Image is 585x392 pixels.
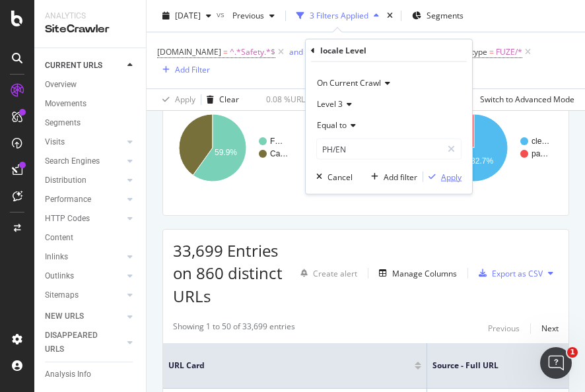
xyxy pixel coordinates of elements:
div: Switch to Advanced Mode [480,94,574,105]
span: Previous [227,10,264,21]
button: Apply [157,89,195,110]
div: Add filter [384,171,417,182]
div: Apply [175,94,195,105]
a: Analysis Info [45,368,137,381]
span: = [489,46,494,57]
a: Movements [45,97,137,111]
div: HTTP Codes [45,212,90,226]
div: Previous [488,323,520,334]
div: Content [45,231,73,245]
div: Create alert [313,268,357,279]
div: Search Engines [45,154,100,168]
button: Manage Columns [374,265,457,281]
span: 33,699 Entries on 860 distinct URLs [173,240,283,307]
div: 0.08 % URLs ( 860 on 964K ) [266,94,362,105]
text: cle… [532,137,549,146]
button: Previous [488,321,520,337]
button: Add filter [366,170,417,183]
button: [DATE] [157,5,217,26]
div: Sitemaps [45,288,79,302]
div: Visits [45,135,65,149]
span: [DOMAIN_NAME] [157,46,221,57]
button: Export as CSV [473,263,543,284]
iframe: Intercom live chat [540,347,572,379]
div: CURRENT URLS [45,59,102,73]
div: Cancel [327,171,353,182]
div: Apply [441,171,462,182]
a: Performance [45,193,123,207]
a: Inlinks [45,250,123,264]
text: 59.9% [215,148,237,157]
a: HTTP Codes [45,212,123,226]
div: Outlinks [45,269,74,283]
div: Movements [45,97,86,111]
text: 82.7% [471,156,493,166]
span: On Current Crawl [317,77,381,88]
span: 2025 Oct. 5th [175,10,201,21]
span: Level 3 [317,98,343,110]
div: 3 Filters Applied [310,10,368,21]
span: Segments [427,10,464,21]
button: Cancel [311,170,353,183]
a: DISAPPEARED URLS [45,329,123,356]
svg: A chart. [173,90,294,205]
a: Search Engines [45,154,123,168]
div: Showing 1 to 50 of 33,699 entries [173,321,295,337]
div: locale Level [320,45,366,56]
span: ^.*Safety.*$ [230,43,275,61]
div: Performance [45,193,91,207]
a: Outlinks [45,269,123,283]
button: Create alert [295,263,357,284]
button: Switch to Advanced Mode [475,89,574,110]
text: Ca… [270,149,288,158]
button: Segments [407,5,469,26]
a: Content [45,231,137,245]
button: Apply [423,170,462,183]
a: NEW URLS [45,310,123,323]
div: Next [541,323,559,334]
a: CURRENT URLS [45,59,123,73]
text: pa… [532,149,548,158]
div: Export as CSV [492,268,543,279]
a: Segments [45,116,137,130]
svg: A chart. [304,90,425,205]
div: Analytics [45,11,135,22]
button: Previous [227,5,280,26]
a: Distribution [45,174,123,187]
div: Overview [45,78,77,92]
div: times [384,9,396,22]
div: Manage Columns [392,268,457,279]
div: NEW URLS [45,310,84,323]
div: DISAPPEARED URLS [45,329,112,356]
div: Inlinks [45,250,68,264]
span: 1 [567,347,578,358]
span: vs [217,9,227,20]
a: Visits [45,135,123,149]
div: Analysis Info [45,368,91,381]
div: and [289,46,303,57]
text: F… [270,137,283,146]
div: Distribution [45,174,86,187]
button: Add Filter [157,62,210,78]
button: 3 Filters Applied [291,5,384,26]
span: Equal to [317,119,347,131]
span: = [223,46,228,57]
div: Add Filter [175,64,210,75]
svg: A chart. [434,90,555,205]
div: SiteCrawler [45,22,135,37]
span: FUZE/* [496,43,522,61]
div: Segments [45,116,81,130]
a: Sitemaps [45,288,123,302]
button: Clear [201,89,239,110]
button: and [289,46,303,58]
span: URL Card [168,360,411,372]
button: Next [541,321,559,337]
a: Overview [45,78,137,92]
div: Clear [219,94,239,105]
